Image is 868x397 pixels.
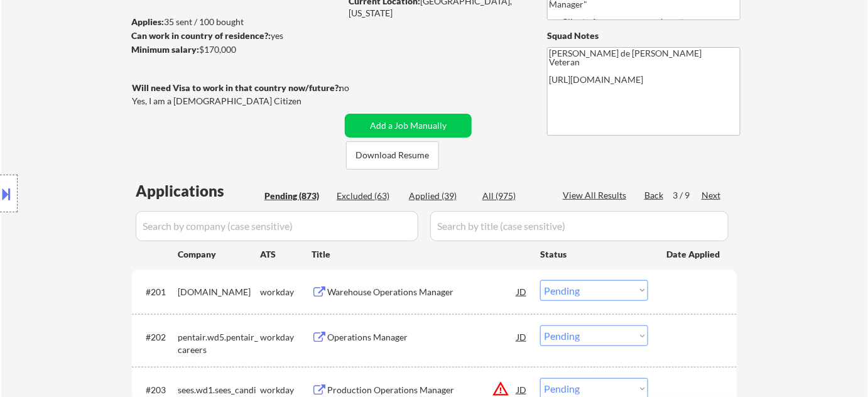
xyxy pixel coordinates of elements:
div: Applied (39) [409,190,472,202]
div: Production Operations Manager [327,384,517,396]
button: Download Resume [346,141,439,170]
div: Next [702,189,722,202]
button: Add a Job Manually [345,114,472,138]
div: Title [312,248,528,261]
div: Status [540,242,648,265]
div: 35 sent / 100 bought [131,16,340,28]
div: $170,000 [131,43,340,56]
div: Warehouse Operations Manager [327,286,517,298]
div: JD [516,280,528,303]
div: workday [260,286,312,298]
div: Date Applied [666,248,722,261]
strong: Can work in country of residence?: [131,30,271,41]
div: Pending (873) [264,190,327,202]
div: Yes, I am a [DEMOGRAPHIC_DATA] Citizen [132,95,344,107]
strong: Applies: [131,16,164,27]
div: 3 / 9 [673,189,702,202]
div: yes [131,30,337,42]
div: Excluded (63) [337,190,399,202]
div: Back [644,189,665,202]
input: Search by title (case sensitive) [430,211,729,241]
div: workday [260,384,312,396]
div: #203 [146,384,168,396]
div: pentair.wd5.pentair_careers [178,331,260,356]
input: Search by company (case sensitive) [136,211,418,241]
div: ATS [260,248,312,261]
div: JD [516,325,528,348]
div: #202 [146,331,168,344]
strong: Will need Visa to work in that country now/future?: [132,82,341,93]
div: All (975) [482,190,545,202]
div: no [339,82,375,94]
strong: Minimum salary: [131,44,199,55]
div: Operations Manager [327,331,517,344]
div: workday [260,331,312,344]
div: View All Results [563,189,630,202]
div: Squad Notes [547,30,741,42]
